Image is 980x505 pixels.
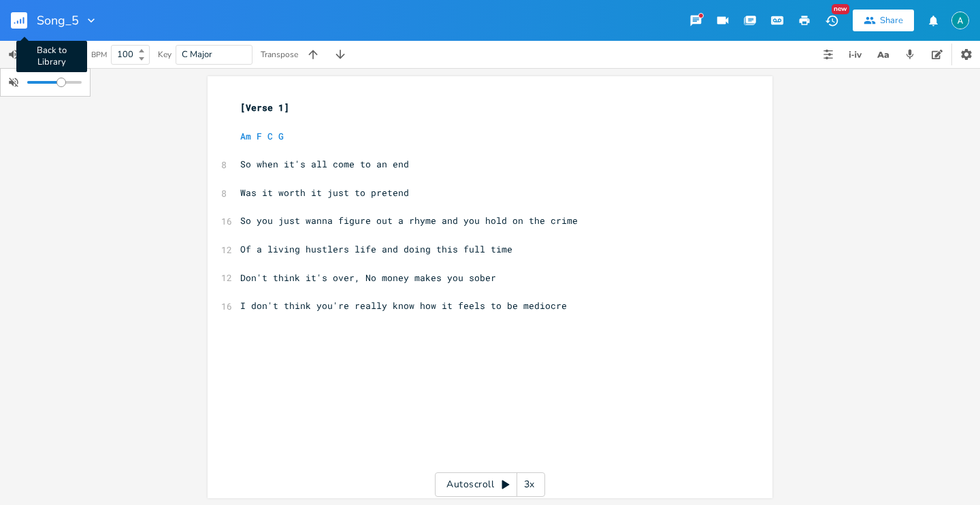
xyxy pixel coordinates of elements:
[435,472,545,497] div: Autoscroll
[517,472,542,497] div: 3x
[240,186,409,199] span: Was it worth it just to pretend
[240,130,251,142] span: Am
[880,14,903,27] div: Share
[240,243,512,255] span: Of a living hustlers life and doing this full time
[182,48,212,61] span: C Major
[267,130,273,142] span: C
[91,51,107,59] div: BPM
[832,4,849,14] div: New
[278,130,284,142] span: G
[240,158,409,170] span: So when it's all come to an end
[240,101,289,114] span: [Verse 1]
[240,214,578,227] span: So you just wanna figure out a rhyme and you hold on the crime
[11,4,38,37] button: Back to Library
[257,130,262,142] span: F
[818,8,845,33] button: New
[951,12,969,29] img: Alex
[158,50,171,59] div: Key
[261,50,298,59] div: Transpose
[240,272,496,284] span: Don't think it's over, No money makes you sober
[240,299,567,312] span: I don't think you're really know how it feels to be mediocre
[853,10,914,31] button: Share
[37,14,79,27] span: Song_5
